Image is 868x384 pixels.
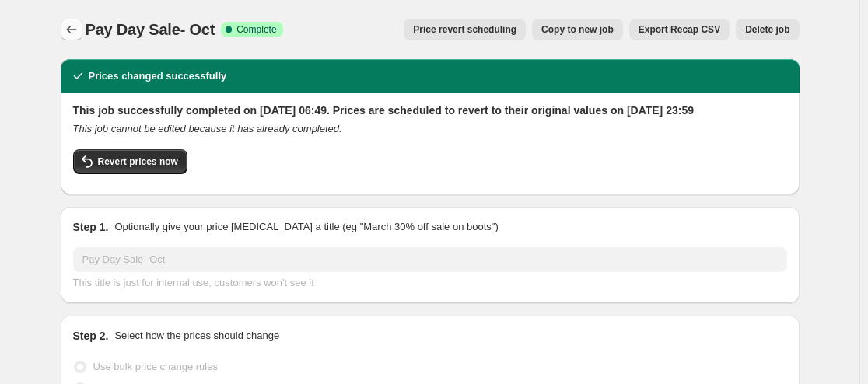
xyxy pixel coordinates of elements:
[86,21,215,38] span: Pay Day Sale- Oct
[413,23,516,36] span: Price revert scheduling
[629,19,730,40] button: Export Recap CSV
[93,361,218,372] span: Use bulk price change rules
[89,68,227,84] h2: Prices changed successfully
[736,19,799,40] button: Delete job
[404,19,526,40] button: Price revert scheduling
[73,219,109,235] h2: Step 1.
[73,103,787,118] h2: This job successfully completed on [DATE] 06:49. Prices are scheduled to revert to their original...
[532,19,623,40] button: Copy to new job
[745,23,789,36] span: Delete job
[73,149,187,174] button: Revert prices now
[98,155,178,168] span: Revert prices now
[236,23,276,36] span: Complete
[73,277,314,288] span: This title is just for internal use, customers won't see it
[73,328,109,344] h2: Step 2.
[541,23,614,36] span: Copy to new job
[61,19,82,40] button: Price change jobs
[73,123,342,134] i: This job cannot be edited because it has already completed.
[73,247,787,272] input: 30% off holiday sale
[639,23,720,36] span: Export Recap CSV
[114,328,279,344] p: Select how the prices should change
[114,219,498,235] p: Optionally give your price [MEDICAL_DATA] a title (eg "March 30% off sale on boots")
